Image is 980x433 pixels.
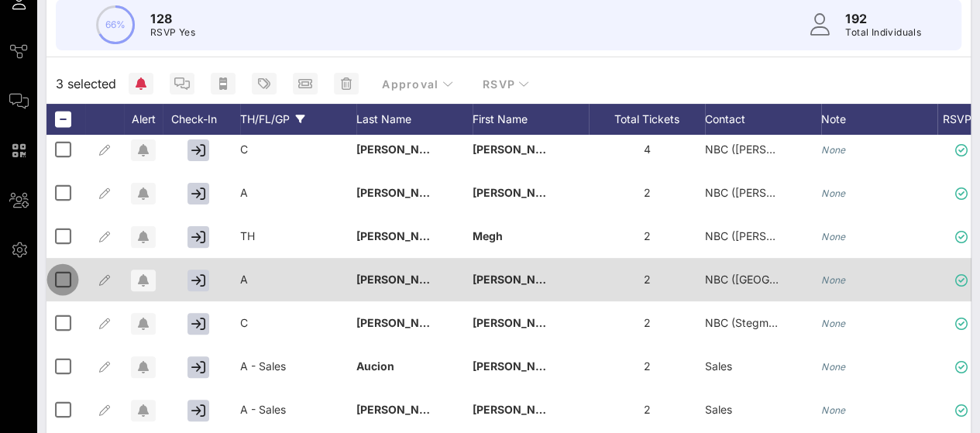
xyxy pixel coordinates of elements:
p: RSVP Yes [150,25,195,40]
span: [PERSON_NAME] [473,316,564,329]
i: None [821,231,846,242]
span: [PERSON_NAME] [473,186,564,199]
div: First Name [473,104,589,135]
span: [PERSON_NAME] [356,186,448,199]
span: A - Sales [240,403,286,416]
span: [PERSON_NAME] [356,143,448,156]
span: NBC ([PERSON_NAME]) [705,143,828,156]
span: Sales [705,403,732,416]
span: Megh [473,229,503,242]
span: Aucion [356,359,394,373]
span: NBC ([PERSON_NAME]) [705,186,828,199]
div: 2 [589,301,705,345]
span: RSVP [482,77,530,91]
span: Approval [381,77,453,91]
p: 192 [845,9,921,28]
span: [PERSON_NAME] [473,359,564,373]
span: A [240,273,248,286]
i: None [821,318,846,329]
div: Alert [124,104,163,135]
div: Last Name [356,104,473,135]
p: Total Individuals [845,25,921,40]
span: Sales [705,359,732,373]
div: 2 [589,215,705,258]
div: 4 [589,128,705,171]
span: [PERSON_NAME] [473,273,564,286]
div: Note [821,104,937,135]
span: [PERSON_NAME] [356,229,448,242]
i: None [821,144,846,156]
span: C [240,143,248,156]
i: None [821,404,846,416]
p: 128 [150,9,195,28]
span: 3 selected [56,74,116,93]
div: TH/FL/GP [240,104,356,135]
span: [PERSON_NAME] [356,316,448,329]
span: TH [240,229,255,242]
div: Total Tickets [589,104,705,135]
i: None [821,361,846,373]
span: NBC ([GEOGRAPHIC_DATA]) [705,273,850,286]
span: A - Sales [240,359,286,373]
i: None [821,187,846,199]
div: Check-In [163,104,240,135]
span: [PERSON_NAME] [356,273,448,286]
button: RSVP [469,70,542,98]
span: [PERSON_NAME] [473,143,564,156]
div: Contact [705,104,821,135]
span: C [240,316,248,329]
div: 2 [589,388,705,431]
button: Approval [369,70,466,98]
span: [PERSON_NAME] [356,403,448,416]
div: 2 [589,345,705,388]
span: NBC ([PERSON_NAME]) [705,229,828,242]
i: None [821,274,846,286]
span: NBC (Stegmayer) [705,316,795,329]
div: 2 [589,171,705,215]
div: 2 [589,258,705,301]
span: [PERSON_NAME] [473,403,564,416]
span: A [240,186,248,199]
